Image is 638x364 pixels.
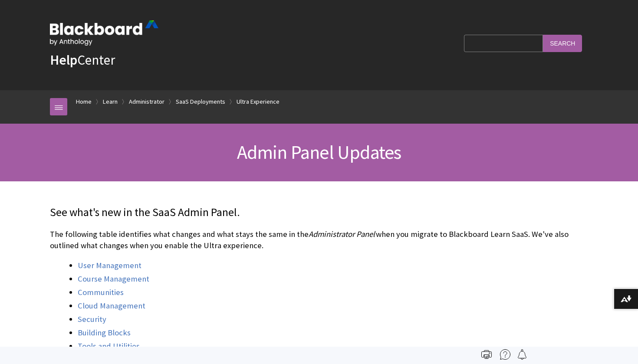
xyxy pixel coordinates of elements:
[78,314,106,325] a: Security
[78,341,140,351] a: Tools and Utilities
[78,328,131,338] a: Building Blocks
[78,301,145,311] a: Cloud Management
[517,349,527,360] img: Follow this page
[481,349,492,360] img: Print
[76,96,92,107] a: Home
[78,274,149,284] a: Course Management
[176,96,225,107] a: SaaS Deployments
[50,229,588,251] p: The following table identifies what changes and what stays the same in the when you migrate to Bl...
[50,51,115,69] a: HelpCenter
[309,229,375,239] span: Administrator Panel
[78,287,124,298] a: Communities
[103,96,118,107] a: Learn
[543,35,582,52] input: Search
[500,349,510,360] img: More help
[50,51,77,69] strong: Help
[50,205,588,220] p: See what's new in the SaaS Admin Panel.
[237,140,401,164] span: Admin Panel Updates
[78,260,141,271] a: User Management
[237,96,280,107] a: Ultra Experience
[129,96,164,107] a: Administrator
[50,20,158,46] img: Blackboard by Anthology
